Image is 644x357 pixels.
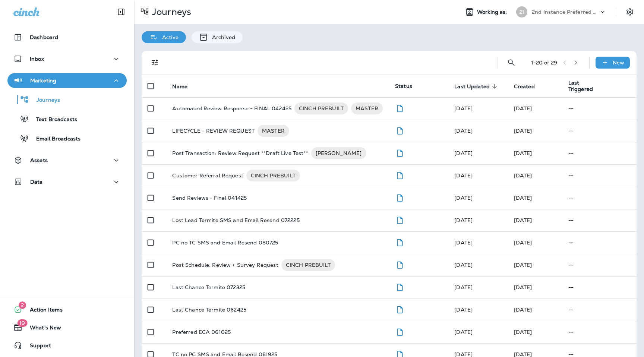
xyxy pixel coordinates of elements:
[395,127,404,133] span: Draft
[514,127,532,134] span: Frank Carreno
[568,217,631,223] p: --
[454,127,473,134] span: Frank Carreno
[454,83,499,90] span: Last Updated
[172,259,278,271] p: Post Schedule: Review + Survey Request
[281,259,335,271] div: CINCH PREBUILT
[311,147,366,159] div: [PERSON_NAME]
[568,284,631,290] p: --
[172,83,197,90] span: Name
[172,240,278,246] p: PC no TC SMS and Email Resend 080725
[395,306,404,312] span: Draft
[172,170,243,181] p: Customer Referral Request
[7,30,127,45] button: Dashboard
[29,136,80,143] p: Email Broadcasts
[19,301,26,309] span: 2
[172,217,299,223] p: Lost Lead Termite SMS and Email Resend 072225
[454,105,473,112] span: Frank Carreno
[514,105,532,112] span: Frank Carreno
[568,128,631,134] p: --
[208,34,235,40] p: Archived
[454,217,473,224] span: Frank Carreno
[30,157,48,163] p: Assets
[172,284,245,290] p: Last Chance Termite 072325
[172,83,187,90] span: Name
[454,172,473,179] span: Frank Carreno
[311,149,366,157] span: [PERSON_NAME]
[613,60,624,66] p: New
[531,60,557,66] div: 1 - 20 of 29
[532,9,599,15] p: 2nd Instance Preferred Pest Control - Palmetto
[281,261,335,269] span: CINCH PREBUILT
[158,34,179,40] p: Active
[7,174,127,189] button: Data
[568,150,631,156] p: --
[454,262,473,268] span: Frank Carreno
[514,195,532,201] span: Frank Carreno
[172,329,231,335] p: Preferred ECA 061025
[351,102,383,114] div: MASTER
[7,153,127,168] button: Assets
[111,4,132,19] button: Collapse Sidebar
[454,306,473,313] span: Frank Carreno
[294,102,348,114] div: CINCH PREBUILT
[395,328,404,335] span: Draft
[395,149,404,156] span: Draft
[7,73,127,88] button: Marketing
[351,105,383,112] span: MASTER
[568,307,631,313] p: --
[294,105,348,112] span: CINCH PREBUILT
[514,172,532,179] span: Frank Carreno
[568,195,631,201] p: --
[623,5,637,19] button: Settings
[7,320,127,335] button: 19What's New
[30,179,43,185] p: Data
[504,55,519,70] button: Search Journeys
[477,9,509,15] span: Working as:
[454,239,473,246] span: Frank Carreno
[395,238,404,245] span: Draft
[516,6,527,18] div: 2I
[30,56,44,62] p: Inbox
[395,216,404,223] span: Draft
[7,338,127,353] button: Support
[172,102,291,114] p: Automated Review Response - FINAL 042425
[454,329,473,335] span: Frank Carreno
[395,283,404,290] span: Draft
[30,78,56,83] p: Marketing
[172,307,246,313] p: Last Chance Termite 062425
[568,80,599,92] span: Last Triggered
[395,171,404,178] span: Draft
[514,217,532,224] span: Frank Carreno
[258,125,289,137] div: MASTER
[395,194,404,200] span: Draft
[454,284,473,291] span: Frank Carreno
[454,195,473,201] span: Frank Carreno
[149,6,191,18] p: Journeys
[22,307,63,316] span: Action Items
[454,83,490,90] span: Last Updated
[7,92,127,107] button: Journeys
[148,55,162,70] button: Filters
[7,51,127,66] button: Inbox
[246,170,300,181] div: CINCH PREBUILT
[395,83,412,89] span: Status
[568,240,631,246] p: --
[22,342,51,351] span: Support
[454,150,473,157] span: Frank Carreno
[514,284,532,291] span: Frank Carreno
[514,150,532,157] span: Frank Carreno
[30,34,58,40] p: Dashboard
[29,116,77,123] p: Text Broadcasts
[514,262,532,268] span: Frank Carreno
[17,319,27,327] span: 19
[514,83,535,90] span: Created
[22,325,61,334] span: What's New
[568,105,631,111] p: --
[568,80,609,92] span: Last Triggered
[172,195,247,201] p: Send Reviews - Final 041425
[395,261,404,268] span: Draft
[395,104,404,111] span: Draft
[568,173,631,178] p: --
[29,97,60,104] p: Journeys
[172,125,255,137] p: LIFECYCLE - REVIEW REQUEST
